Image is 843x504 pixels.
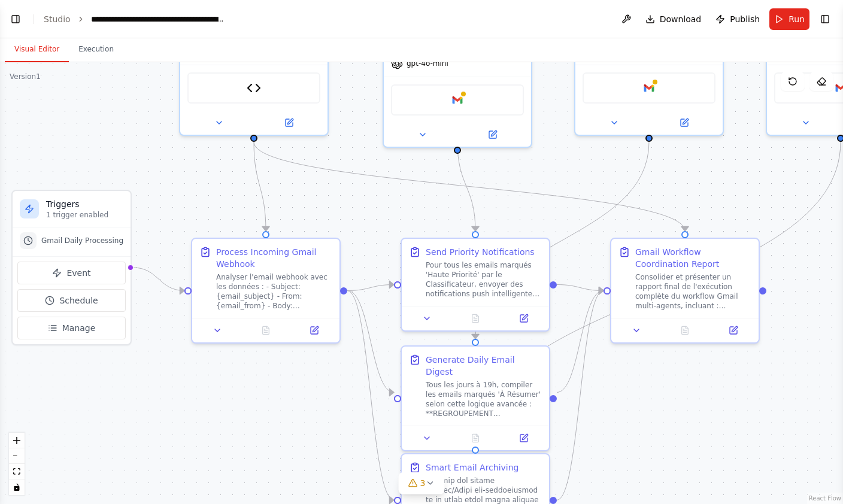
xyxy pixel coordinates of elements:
div: Consolider et présenter un rapport final de l'exécution complète du workflow Gmail multi-agents, ... [635,272,751,311]
span: Run [789,13,805,25]
button: No output available [450,311,501,326]
div: React Flow controls [9,433,25,495]
span: gpt-4o-mini [407,59,448,68]
img: Gmail Data Processor Tool [247,81,261,95]
div: Send Priority Notifications [426,246,535,258]
button: Open in side panel [650,116,718,130]
g: Edge from 295ff2ca-e288-4a46-a256-cf39cdb20796 to aab91746-308b-4610-988f-badd89b46f10 [347,285,394,399]
div: Triggers1 trigger enabledGmail Daily ProcessingEventScheduleManage [11,190,132,345]
img: Google gmail [450,93,465,107]
span: Manage [62,322,96,334]
p: 1 trigger enabled [46,210,123,220]
button: Execution [69,37,123,62]
button: Schedule [17,289,126,312]
button: 3 [399,472,445,494]
div: Gmail Workflow Coordination ReportConsolider et présenter un rapport final de l'exécution complèt... [610,238,760,344]
div: Generate Daily Email DigestTous les jours à 19h, compiler les emails marqués 'À Résumer' selon ce... [401,345,550,451]
button: Open in side panel [255,116,323,130]
button: Run [769,8,809,30]
span: Download [660,13,702,25]
button: Publish [711,8,765,30]
button: toggle interactivity [9,479,25,495]
button: No output available [660,323,711,338]
button: Open in side panel [503,311,544,326]
span: 3 [420,477,426,489]
g: Edge from 7f23db2b-e7cf-4ff9-b859-0edf6768d942 to 295ff2ca-e288-4a46-a256-cf39cdb20796 [248,142,272,231]
button: zoom out [9,448,25,464]
span: Schedule [59,294,98,306]
button: Event [17,262,126,284]
g: Edge from 7f23db2b-e7cf-4ff9-b859-0edf6768d942 to 0108121d-b370-4c0f-828f-edee52c8ca2d [248,142,691,231]
div: Gmail Workflow Coordination Report [635,246,751,270]
g: Edge from aab91746-308b-4610-988f-badd89b46f10 to 0108121d-b370-4c0f-828f-edee52c8ca2d [557,285,604,399]
div: Smart Email Archiving [426,462,519,473]
button: Open in side panel [293,323,335,338]
button: Show left sidebar [7,11,24,28]
span: Event [66,267,90,279]
div: Process Incoming Gmail WebhookAnalyser l'email webhook avec les données : - Subject: {email_subje... [191,238,341,344]
g: Edge from 22ad6f0c-5147-471b-95d3-5ca0233c34f8 to aab91746-308b-4610-988f-badd89b46f10 [469,142,655,339]
button: Open in side panel [459,127,526,142]
g: Edge from d053c7b1-8031-41f6-9753-e94d619b7e18 to ba8bc3e9-1b24-4b8b-9504-a88c60f2d724 [451,142,481,231]
div: Pour tous les emails marqués 'Haute Priorité' par le Classificateur, envoyer des notifications pu... [426,260,542,299]
button: No output available [450,431,501,445]
button: No output available [241,323,292,338]
button: Manage [17,317,126,339]
button: fit view [9,464,25,479]
a: React Flow attribution [809,495,841,502]
button: zoom in [9,433,25,448]
span: Publish [730,13,760,25]
nav: breadcrumb [44,13,226,25]
button: Show right sidebar [817,11,833,28]
div: Version 1 [10,72,41,81]
g: Edge from 295ff2ca-e288-4a46-a256-cf39cdb20796 to ba8bc3e9-1b24-4b8b-9504-a88c60f2d724 [347,279,394,297]
button: Open in side panel [712,323,754,338]
div: Analyser l'email webhook avec les données : - Subject: {email_subject} - From: {email_from} - Bod... [216,272,332,311]
div: Tous les jours à 19h, compiler les emails marqués 'À Résumer' selon cette logique avancée : **REG... [426,380,542,418]
div: Send Priority NotificationsPour tous les emails marqués 'Haute Priorité' par le Classificateur, e... [401,238,550,332]
button: Download [641,8,706,30]
button: Visual Editor [5,37,69,62]
g: Edge from ba8bc3e9-1b24-4b8b-9504-a88c60f2d724 to 0108121d-b370-4c0f-828f-edee52c8ca2d [557,279,604,297]
h3: Triggers [46,198,123,210]
div: Generate Daily Email Digest [426,354,542,378]
span: Gmail Daily Processing [41,236,123,245]
div: Process Incoming Gmail Webhook [216,246,332,270]
img: Google gmail [642,81,656,95]
a: Studio [44,14,71,24]
button: Open in side panel [503,431,544,445]
g: Edge from triggers to 295ff2ca-e288-4a46-a256-cf39cdb20796 [133,262,184,297]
